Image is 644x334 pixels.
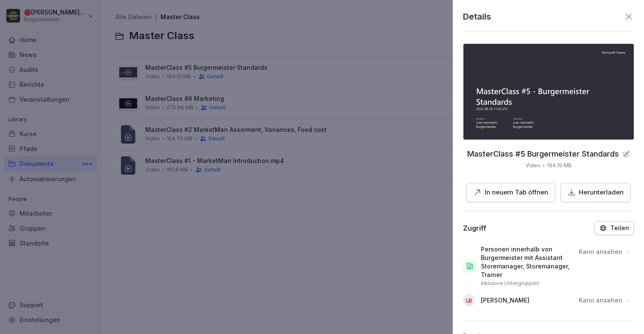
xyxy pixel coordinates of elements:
p: MasterClass #5 Burgermeister Standards [467,150,619,158]
p: Details [463,10,491,23]
div: Zugriff [463,224,486,232]
p: Kann ansehen [579,296,622,305]
p: Inklusive Untergruppen [481,280,539,287]
p: Herunterladen [579,188,624,197]
img: thumbnail [463,44,634,140]
p: [PERSON_NAME] [481,296,529,305]
p: In neuem Tab öffnen [485,188,548,197]
p: Teilen [610,225,629,231]
button: Herunterladen [561,183,631,202]
p: Video [526,162,540,169]
p: Personen innerhalb von Burgermeister mit Assistant Storemanager, Storemanager, Trainer [481,245,572,279]
button: In neuem Tab öffnen [466,183,555,202]
button: Teilen [595,221,634,235]
p: 194.19 MB [547,162,572,169]
div: LB [463,294,475,306]
p: Kann ansehen [579,248,622,256]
